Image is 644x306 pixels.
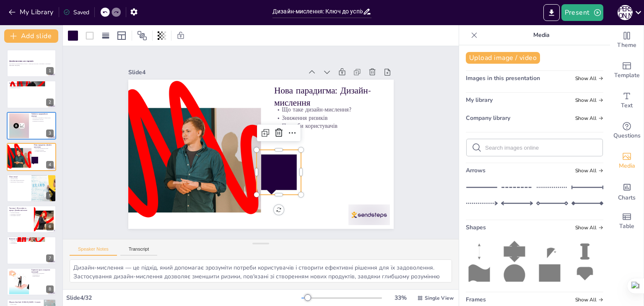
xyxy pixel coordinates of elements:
[7,236,56,264] div: 7
[9,85,54,87] p: Високий ризик стартапів
[9,82,54,84] p: Реальність стартап-середовища
[115,29,128,42] div: Layout
[614,71,640,80] span: Template
[617,41,636,50] span: Theme
[46,67,54,75] div: 1
[575,115,603,121] span: Show all
[575,75,603,81] span: Show all
[9,301,42,303] p: Модель Stanford [DOMAIN_NAME]: 5 етапів
[31,119,54,120] p: Неперевірені гіпотези
[618,5,633,20] div: І [PERSON_NAME]
[575,97,603,103] span: Show all
[7,49,56,77] div: https://cdn.sendsteps.com/images/logo/sendsteps_logo_white.pnghttps://cdn.sendsteps.com/images/lo...
[273,5,363,18] input: Insert title
[543,4,560,21] button: Export to PowerPoint
[9,215,31,217] p: Інноваційні рішення
[9,241,54,243] p: Співпраця
[621,101,633,110] span: Text
[610,176,644,206] div: Add charts and graphs
[485,145,597,151] input: Search images online
[46,161,54,169] div: 4
[287,117,383,177] p: Що таке дизайн-мислення?
[610,25,644,55] div: Change the overall theme
[46,99,54,106] div: 2
[34,144,54,148] p: Нова парадигма: Дизайн-мислення
[613,131,641,140] span: Questions
[466,166,486,174] span: Arrows
[46,254,54,262] div: 7
[466,52,540,64] button: Upload image / video
[7,143,56,171] div: https://cdn.sendsteps.com/images/logo/sendsteps_logo_white.pnghttps://cdn.sendsteps.com/images/lo...
[9,63,54,65] p: Від емпатії до масштабованого бізнесу. Лекція для магістрів з економіки та інновацій.
[137,31,147,41] span: Position
[9,65,54,66] p: Generated with [URL]
[6,5,57,19] button: My Library
[283,124,379,184] p: Зниження ризиків
[34,151,54,153] p: Потреби користувачів
[31,113,54,117] p: Хибність традиційного підходу
[9,179,29,181] p: Філософія Дизайн-мислення
[9,84,54,86] p: Чому стартапи зазнають невдачі?
[7,174,56,202] div: https://cdn.sendsteps.com/images/logo/sendsteps_logo_white.pnghttps://cdn.sendsteps.com/images/lo...
[7,112,56,140] div: https://cdn.sendsteps.com/images/logo/sendsteps_logo_white.pnghttps://cdn.sendsteps.com/images/lo...
[619,161,635,171] span: Media
[31,275,54,277] p: Прибутковість
[46,223,54,231] div: 6
[46,285,54,293] div: 8
[618,193,636,202] span: Charts
[278,131,374,192] p: Потреби користувачів
[610,86,644,116] div: Add text boxes
[575,168,603,174] span: Show all
[9,240,54,241] p: Фокус на людині
[9,207,31,212] p: Частина I. Філософія та процес Дизайн-мислення
[7,80,56,108] div: https://cdn.sendsteps.com/images/logo/sendsteps_logo_white.pnghttps://cdn.sendsteps.com/images/lo...
[9,175,29,178] p: План лекції
[575,225,603,231] span: Show all
[9,178,29,179] p: Частини лекції
[34,149,54,151] p: Зниження ризиків
[46,130,54,137] div: 3
[289,99,393,173] p: Нова парадигма: Дизайн-мислення
[610,206,644,236] div: Add a table
[466,96,493,104] span: My library
[9,213,31,215] p: Інтеграція в стартапи
[66,294,301,302] div: Slide 4 / 32
[9,303,42,305] p: П'ять етапів
[466,114,510,122] span: Company library
[46,192,54,200] div: 5
[610,146,644,176] div: Add images, graphics, shapes or video
[9,238,54,240] p: Ключові принципи Дизайн-мислення
[7,268,56,296] div: 8
[34,148,54,150] p: Що таке дизайн-мислення?
[31,272,54,274] p: Баланс між складовими
[466,223,486,231] span: Shapes
[179,12,335,106] div: Slide 4
[481,25,602,45] p: Media
[31,274,54,276] p: Інноваційність
[466,296,486,303] span: Frames
[31,117,54,119] p: Проблеми традиційного бізнес-плану
[466,74,540,82] span: Images in this presentation
[63,8,89,16] div: Saved
[4,29,58,43] button: Add slide
[561,4,603,21] button: Present
[610,116,644,146] div: Get real-time input from your audience
[9,212,31,213] p: Основні концепції
[9,60,34,62] strong: Дизайн-мислення для стартапів
[9,181,29,183] p: Економічне обґрунтування
[610,55,644,86] div: Add ready made slides
[7,205,56,233] div: https://cdn.sendsteps.com/images/logo/sendsteps_logo_white.pnghttps://cdn.sendsteps.com/images/lo...
[425,295,454,301] span: Single View
[618,4,633,21] button: І [PERSON_NAME]
[31,269,54,273] p: Гармонія трьох складових інновацій
[31,120,54,122] p: Навчання як пріоритет
[120,246,158,256] button: Transcript
[9,243,54,244] p: Ітеративність
[70,246,117,256] button: Speaker Notes
[390,294,410,302] div: 33 %
[619,222,634,231] span: Table
[70,259,452,283] textarea: Дизайн-мислення — це підхід, який допомагає зрозуміти потреби користувачів і створити ефективні р...
[575,297,603,303] span: Show all
[9,87,54,88] p: Визначення стартапу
